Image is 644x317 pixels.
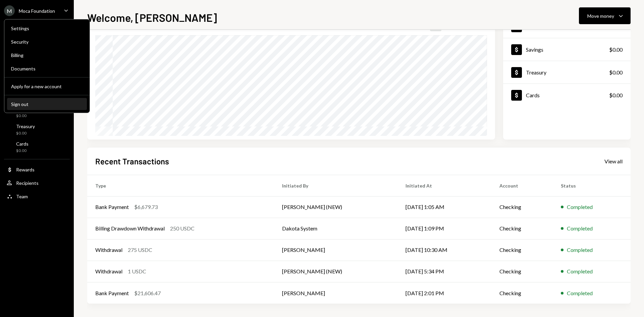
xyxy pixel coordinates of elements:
a: Cards$0.00 [4,139,70,155]
div: Treasury [16,123,35,129]
div: Moca Foundation [19,8,55,14]
div: $6,679.73 [134,203,158,211]
div: Completed [567,203,593,211]
a: Treasury$0.00 [503,61,631,84]
div: Completed [567,267,593,275]
div: Cards [526,92,540,98]
div: M [4,5,15,16]
a: Savings$0.00 [503,38,631,61]
a: Documents [7,62,87,74]
div: Apply for a new account [11,84,83,89]
button: Move money [579,7,631,24]
div: Security [11,39,83,45]
div: 1 USDC [128,267,146,275]
div: Team [16,194,28,199]
div: Billing [11,52,83,58]
div: Withdrawal [95,267,122,275]
div: 250 USDC [170,224,195,232]
a: Recipients [4,177,70,189]
td: [PERSON_NAME] [274,282,397,304]
a: Settings [7,22,87,34]
div: Cards [16,141,29,147]
div: Move money [587,12,614,19]
td: [PERSON_NAME] [274,239,397,261]
a: Treasury$0.00 [4,121,70,138]
div: $0.00 [609,68,623,76]
div: Documents [11,66,83,71]
div: Treasury [526,69,546,75]
h1: Welcome, [PERSON_NAME] [87,11,217,24]
th: Initiated By [274,175,397,196]
td: Dakota System [274,218,397,239]
div: View all [604,158,623,165]
th: Status [553,175,631,196]
td: Checking [491,218,553,239]
div: Withdrawal [95,246,122,254]
div: Rewards [16,167,35,172]
td: Checking [491,282,553,304]
div: Billing Drawdown Withdrawal [95,224,165,232]
div: Sign out [11,101,83,107]
td: [PERSON_NAME] (NEW) [274,196,397,218]
div: Bank Payment [95,203,129,211]
div: Completed [567,224,593,232]
td: [DATE] 2:01 PM [397,282,491,304]
td: [PERSON_NAME] (NEW) [274,261,397,282]
td: Checking [491,261,553,282]
a: Team [4,190,70,202]
div: $0.00 [609,91,623,99]
div: Recipients [16,180,39,186]
a: Rewards [4,163,70,175]
td: Checking [491,196,553,218]
td: [DATE] 5:34 PM [397,261,491,282]
th: Initiated At [397,175,491,196]
div: $0.00 [609,46,623,54]
th: Account [491,175,553,196]
th: Type [87,175,274,196]
div: Completed [567,289,593,297]
a: View all [604,157,623,165]
div: $0.00 [16,113,32,119]
h2: Recent Transactions [95,156,169,167]
div: 275 USDC [128,246,152,254]
div: $0.00 [16,148,29,154]
td: Checking [491,239,553,261]
td: [DATE] 1:09 PM [397,218,491,239]
a: Cards$0.00 [503,84,631,106]
button: Apply for a new account [7,81,87,93]
div: $21,606.47 [134,289,161,297]
div: Bank Payment [95,289,129,297]
td: [DATE] 10:30 AM [397,239,491,261]
a: Security [7,36,87,48]
td: [DATE] 1:05 AM [397,196,491,218]
div: $0.00 [16,130,35,136]
div: Completed [567,246,593,254]
a: Billing [7,49,87,61]
div: Savings [526,46,543,53]
button: Sign out [7,98,87,110]
div: Settings [11,25,83,31]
